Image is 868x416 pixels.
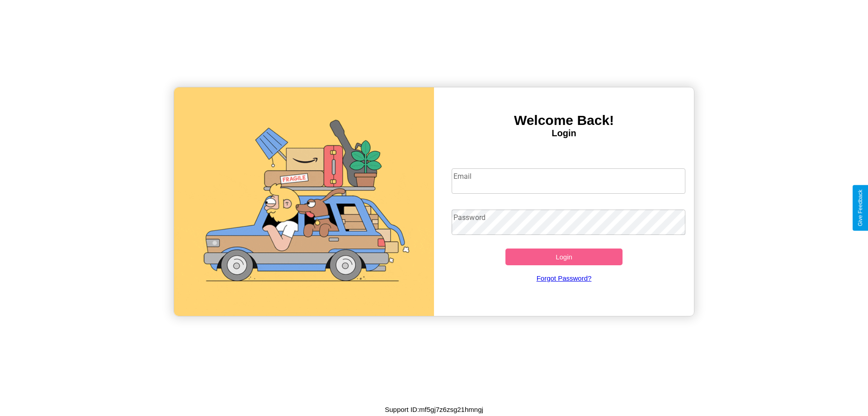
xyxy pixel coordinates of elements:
[505,249,623,265] button: Login
[174,87,434,316] img: gif
[447,265,681,291] a: Forgot Password?
[434,113,694,128] h3: Welcome Back!
[385,403,483,416] p: Support ID: mf5gj7z6zsg21hmngj
[434,128,694,139] h4: Login
[857,190,863,226] div: Give Feedback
